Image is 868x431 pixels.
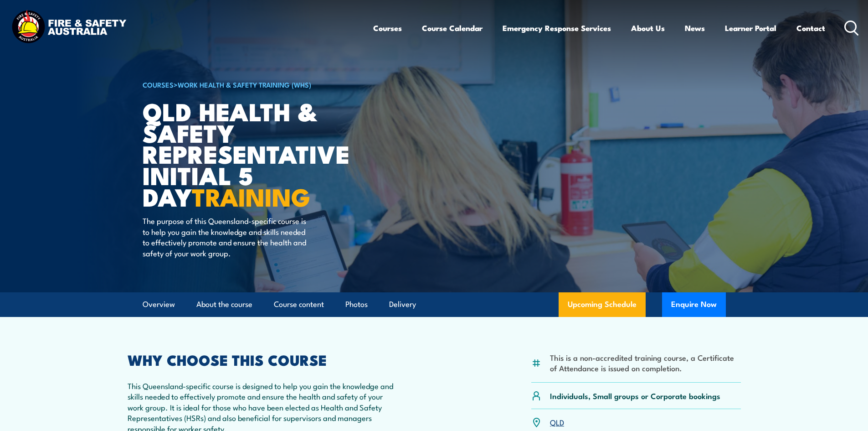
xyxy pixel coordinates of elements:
strong: TRAINING [192,177,310,215]
a: News [685,16,705,40]
a: Upcoming Schedule [559,292,646,317]
a: Overview [143,292,175,317]
a: QLD [550,416,564,427]
li: This is a non-accredited training course, a Certificate of Attendance is issued on completion. [550,352,741,374]
a: Work Health & Safety Training (WHS) [178,79,311,89]
a: Photos [345,292,368,317]
p: The purpose of this Queensland-specific course is to help you gain the knowledge and skills neede... [143,215,309,258]
h6: > [143,79,368,90]
a: Course content [274,292,324,317]
a: Course Calendar [422,16,483,40]
a: About the course [196,292,252,317]
a: Courses [373,16,402,40]
a: Delivery [389,292,416,317]
a: Contact [796,16,825,40]
p: Individuals, Small groups or Corporate bookings [550,390,720,401]
button: Enquire Now [662,292,726,317]
a: Emergency Response Services [503,16,611,40]
h1: QLD Health & Safety Representative Initial 5 Day [143,100,368,207]
a: Learner Portal [725,16,776,40]
h2: WHY CHOOSE THIS COURSE [128,353,394,366]
a: About Us [631,16,665,40]
a: COURSES [143,79,174,89]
